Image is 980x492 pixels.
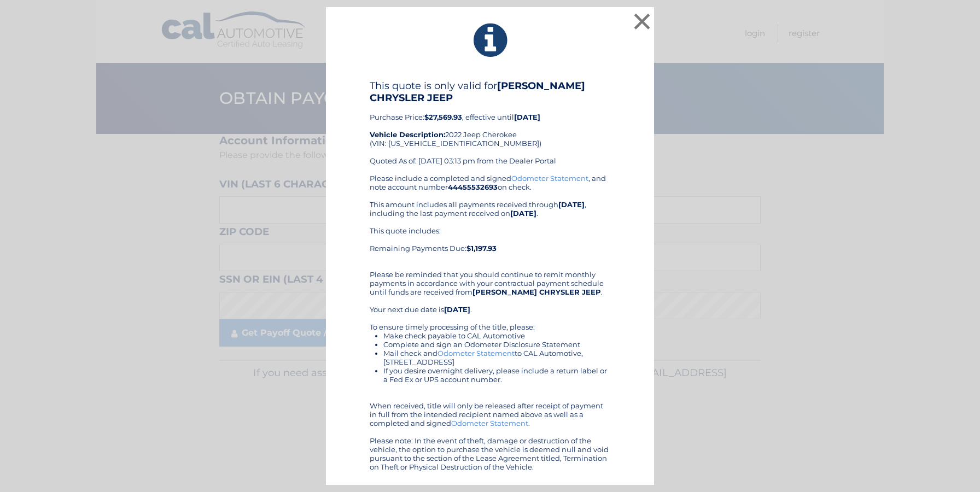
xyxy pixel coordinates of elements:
div: Purchase Price: , effective until 2022 Jeep Cherokee (VIN: [US_VEHICLE_IDENTIFICATION_NUMBER]) Qu... [370,80,610,174]
b: [DATE] [558,200,585,209]
b: [PERSON_NAME] CHRYSLER JEEP [472,288,601,296]
strong: Vehicle Description: [370,130,445,139]
b: $27,569.93 [424,113,462,121]
li: Make check payable to CAL Automotive [383,331,610,340]
button: × [631,10,653,32]
b: [DATE] [514,113,540,121]
div: Please include a completed and signed , and note account number on check. This amount includes al... [370,174,610,471]
a: Odometer Statement [437,349,515,358]
h4: This quote is only valid for [370,80,610,104]
b: $1,197.93 [466,244,497,253]
li: Complete and sign an Odometer Disclosure Statement [383,340,610,349]
a: Odometer Statement [451,419,528,427]
div: This quote includes: Remaining Payments Due: [370,226,610,261]
b: [PERSON_NAME] CHRYSLER JEEP [370,80,585,104]
b: 44455532693 [448,183,498,191]
b: [DATE] [444,305,470,314]
li: Mail check and to CAL Automotive, [STREET_ADDRESS] [383,349,610,366]
a: Odometer Statement [511,174,588,183]
b: [DATE] [510,209,536,218]
li: If you desire overnight delivery, please include a return label or a Fed Ex or UPS account number. [383,366,610,384]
